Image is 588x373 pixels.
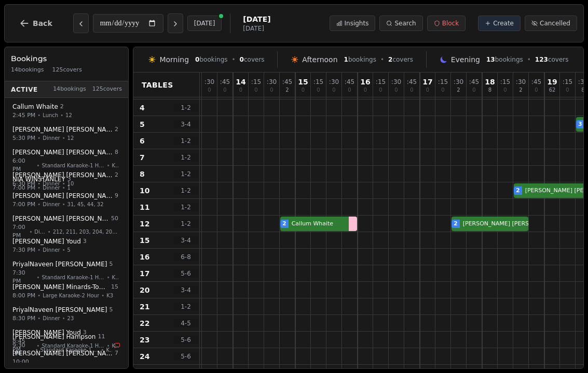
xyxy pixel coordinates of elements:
span: : 45 [220,79,230,85]
span: 31, 45, 44, 32 [67,200,104,208]
span: 9 [115,192,118,200]
span: 50 [111,214,118,223]
span: • [37,273,40,281]
span: covers [240,55,265,64]
span: • [107,273,110,281]
span: 14 [236,78,245,85]
span: 0 [270,88,273,93]
span: : 30 [267,79,277,85]
span: [DATE] [243,14,270,24]
span: • [37,111,40,119]
span: 0 [503,88,507,93]
span: Lunch [43,111,58,119]
span: 2 [60,103,64,111]
span: covers [535,55,569,64]
span: Standard Karaoke-2 Hour [44,362,105,370]
span: 0 [223,88,226,93]
span: • [37,134,40,142]
span: 1 - 2 [173,303,198,311]
span: 212, 211, 203, 204, 202, 201, 210, 205 [53,227,118,235]
span: 3 [578,120,582,129]
span: Standard Karaoke-1 Hour [42,161,104,169]
span: • [37,184,40,192]
span: [PERSON_NAME] [PERSON_NAME] [12,148,113,156]
span: 123 [535,56,548,63]
span: 2 [285,88,289,93]
button: Back [11,11,61,36]
span: : 45 [469,79,479,85]
span: PriyalNaveen [PERSON_NAME] [12,306,107,314]
span: • [107,161,110,169]
span: Dinner [43,314,60,322]
span: : 45 [345,79,354,85]
span: bookings [195,55,227,64]
span: Insights [345,19,369,27]
span: 2:45 PM [12,111,35,120]
span: 4 - 5 [173,319,198,327]
span: Block [442,19,459,27]
span: 0 [472,88,475,93]
span: 15 [111,283,118,292]
span: 5 [109,306,113,314]
span: [PERSON_NAME] Hampson [12,333,95,341]
span: 8 [140,169,145,179]
span: • [39,362,42,370]
span: K2 [112,273,118,281]
span: Callum Whaite [290,220,346,228]
span: 0 [535,88,538,93]
span: 0 [195,56,199,63]
span: 3 [83,237,87,246]
span: 0 [254,88,257,93]
span: 11 [140,202,149,212]
span: 1 [67,184,71,192]
span: Standard Karaoke-1 Hour [42,273,104,281]
span: • [48,227,51,235]
span: 1 - 2 [173,220,198,228]
span: 18 [485,78,495,85]
span: : 30 [578,79,588,85]
span: Evening [451,54,480,65]
span: Large Karaoke-2 Hour [43,292,99,299]
span: 8 [115,148,118,157]
button: [PERSON_NAME] Youd38:45 PM•Standard Karaoke-1 Hour•K2 [7,325,126,358]
button: Next day [168,13,183,33]
span: 7:30 PM [12,268,35,285]
span: 7:00 PM [12,200,35,209]
span: 3 - 4 [173,120,198,128]
span: 7 [140,152,145,163]
span: 2 [388,56,392,63]
span: 0 [441,88,444,93]
span: 8:00 PM [12,291,35,300]
span: Dinner [34,227,45,235]
span: 8:30 PM [12,314,35,323]
span: 125 covers [92,85,122,94]
span: 1 - 2 [173,203,198,211]
span: • [527,55,531,64]
span: • [107,362,110,370]
span: 5 - 6 [173,269,198,278]
span: • [62,184,65,192]
button: [PERSON_NAME] [PERSON_NAME]507:00 PM•Dinner•212, 211, 203, 204, 202, 201, 210, 205 [7,211,126,244]
span: • [62,200,65,208]
span: : 30 [329,79,339,85]
span: 7 [115,349,118,358]
span: 5 - 6 [173,352,198,361]
button: [PERSON_NAME] Minards-Tonge158:00 PM•Large Karaoke-2 Hour•K3 [7,279,126,304]
span: Dinner [43,246,60,254]
span: Callum Whaite [12,103,58,111]
span: : 15 [563,79,572,85]
span: 17 [140,268,149,279]
span: 6:00 PM [12,156,35,174]
span: 1 - 2 [173,137,198,145]
span: 14 bookings [53,85,86,94]
button: PriyalNaveen [PERSON_NAME]58:30 PM•Dinner•23 [7,302,126,326]
span: Active [11,85,38,93]
span: 2 [519,88,522,93]
span: 2 [454,220,458,228]
span: • [60,111,63,119]
span: 7:00 PM [12,223,27,240]
span: [PERSON_NAME] [PERSON_NAME] [12,192,113,200]
button: [PERSON_NAME] Hampson119:30 PM•Standard Karaoke-1 Hour•K1 [7,329,126,362]
span: • [37,200,40,208]
span: 0 [317,88,320,93]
